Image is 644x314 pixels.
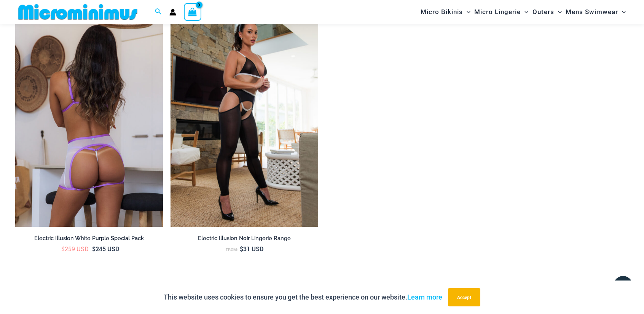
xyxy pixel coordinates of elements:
[407,293,442,301] a: Learn more
[15,5,163,227] a: Electric Illusion White Purple 1521 Bra 611 Micro 552 Tights 07Electric Illusion White Purple 152...
[15,235,163,242] h2: Electric Illusion White Purple Special Pack
[554,2,562,22] span: Menu Toggle
[448,288,480,306] button: Accept
[61,245,89,253] bdi: 259 USD
[171,235,318,242] h2: Electric Illusion Noir Lingerie Range
[61,245,65,253] span: $
[92,245,119,253] bdi: 245 USD
[171,5,318,227] img: Electric Illusion Noir 1521 Bra 611 Micro 552 Tights 07
[155,7,162,17] a: Search icon link
[171,5,318,227] a: Electric Illusion Noir 1521 Bra 611 Micro 552 Tights 07Electric Illusion Noir 1521 Bra 682 Thong ...
[169,9,176,16] a: Account icon link
[564,2,628,22] a: Mens SwimwearMenu ToggleMenu Toggle
[15,235,163,245] a: Electric Illusion White Purple Special Pack
[474,2,521,22] span: Micro Lingerie
[421,2,463,22] span: Micro Bikinis
[226,247,238,252] span: From:
[463,2,470,22] span: Menu Toggle
[92,245,96,253] span: $
[164,292,442,303] p: This website uses cookies to ensure you get the best experience on our website.
[15,5,163,227] img: Electric Illusion White Purple 1521 Bra 611 Micro 5121 Skirt 02
[419,2,472,22] a: Micro BikinisMenu ToggleMenu Toggle
[240,245,243,253] span: $
[472,2,530,22] a: Micro LingerieMenu ToggleMenu Toggle
[618,2,626,22] span: Menu Toggle
[531,2,564,22] a: OutersMenu ToggleMenu Toggle
[171,235,318,245] a: Electric Illusion Noir Lingerie Range
[532,2,554,22] span: Outers
[240,245,263,253] bdi: 31 USD
[15,3,140,21] img: MM SHOP LOGO FLAT
[184,3,201,21] a: View Shopping Cart, empty
[566,2,618,22] span: Mens Swimwear
[418,1,629,23] nav: Site Navigation
[521,2,528,22] span: Menu Toggle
